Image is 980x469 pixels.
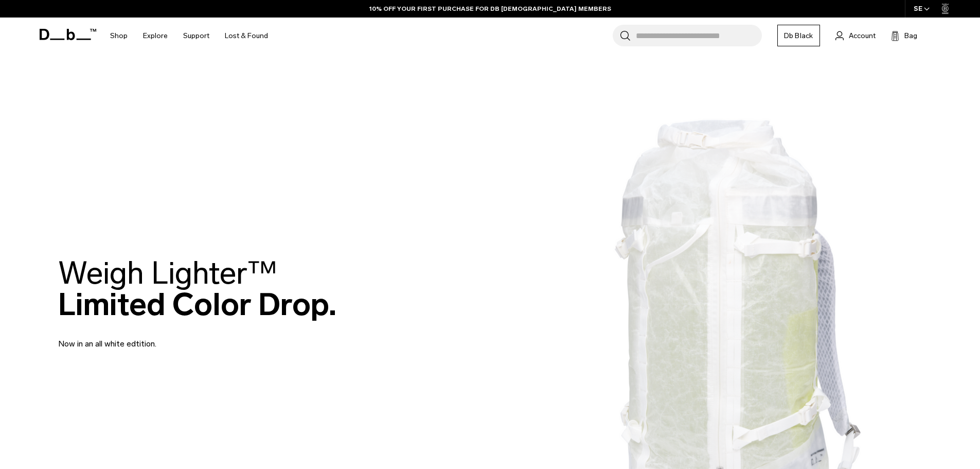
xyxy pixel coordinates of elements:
a: Explore [143,18,168,54]
a: Shop [110,18,128,54]
h2: Limited Color Drop. [58,257,336,320]
a: Db Black [777,25,820,46]
button: Bag [891,29,917,42]
span: Weigh Lighter™ [58,254,277,292]
span: Bag [904,30,917,41]
span: Account [849,30,876,41]
a: Lost & Found [225,18,268,54]
a: Account [835,29,876,42]
nav: Main Navigation [102,18,276,54]
a: 10% OFF YOUR FIRST PURCHASE FOR DB [DEMOGRAPHIC_DATA] MEMBERS [369,4,611,13]
p: Now in an all white edtition. [58,325,305,350]
a: Support [183,18,209,54]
